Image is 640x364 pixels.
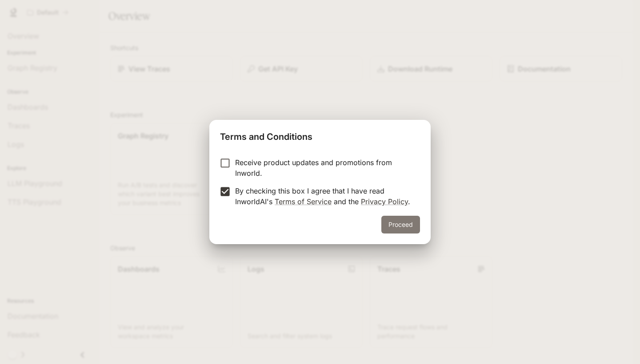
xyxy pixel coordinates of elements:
h2: Terms and Conditions [209,120,431,150]
button: Proceed [381,216,420,233]
p: By checking this box I agree that I have read InworldAI's and the . [235,186,413,207]
a: Privacy Policy [361,197,408,206]
p: Receive product updates and promotions from Inworld. [235,157,413,178]
a: Terms of Service [275,197,332,206]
